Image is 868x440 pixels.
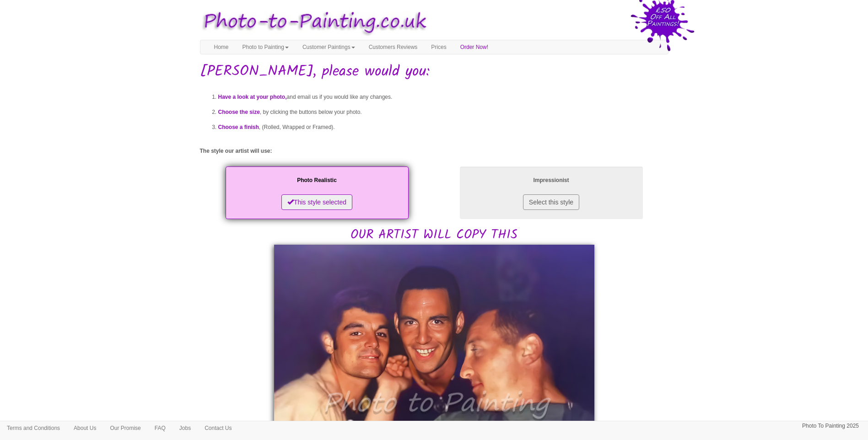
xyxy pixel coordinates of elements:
button: This style selected [281,194,352,210]
a: Order Now! [453,40,495,54]
img: Photo to Painting [195,5,430,40]
a: Prices [424,40,453,54]
a: Our Promise [103,421,147,435]
h1: [PERSON_NAME], please would you: [200,64,669,80]
p: Impressionist [469,176,634,185]
li: , by clicking the buttons below your photo. [218,105,669,120]
label: The style our artist will use: [200,147,272,155]
a: Home [207,40,236,54]
a: About Us [67,421,103,435]
li: , (Rolled, Wrapped or Framed). [218,120,669,135]
button: Select this style [523,194,579,210]
p: Photo To Painting 2025 [802,421,859,431]
span: Have a look at your photo, [218,94,287,100]
a: Jobs [173,421,198,435]
li: and email us if you would like any changes. [218,90,669,105]
span: Choose a finish [218,124,259,130]
a: Contact Us [198,421,238,435]
a: FAQ [148,421,173,435]
h2: OUR ARTIST WILL COPY THIS [200,164,669,242]
p: Photo Realistic [235,176,399,185]
a: Customer Paintings [296,40,362,54]
a: Photo to Painting [236,40,296,54]
span: Choose the size [218,109,260,115]
a: Customers Reviews [362,40,425,54]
